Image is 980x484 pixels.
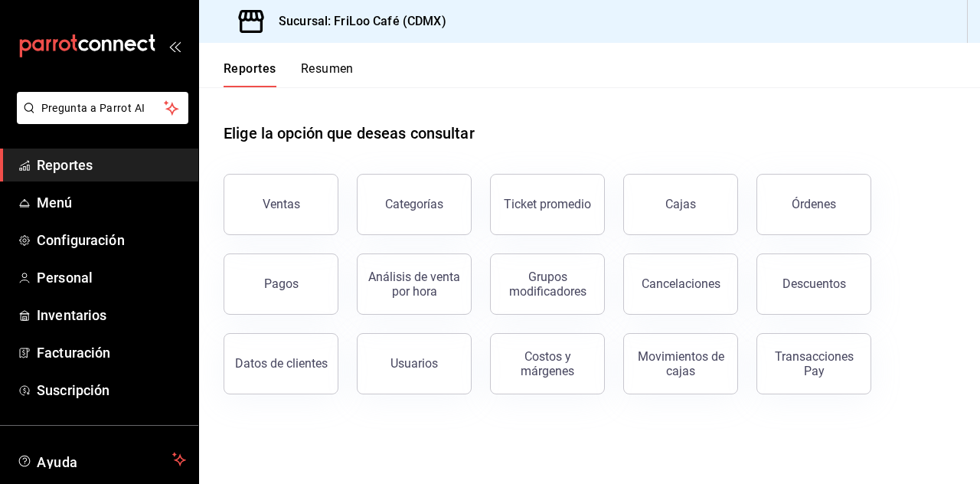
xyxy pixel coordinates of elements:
[37,450,166,469] span: Ayuda
[385,197,443,211] div: Categorías
[17,92,188,124] button: Pregunta a Parrot AI
[224,61,276,87] button: Reportes
[357,174,472,235] button: Categorías
[357,253,472,315] button: Análisis de venta por hora
[37,342,186,363] span: Facturación
[665,197,696,211] div: Cajas
[266,12,446,31] h3: Sucursal: FriLoo Café (CDMX)
[623,333,738,394] button: Movimientos de cajas
[37,267,186,288] span: Personal
[37,155,186,175] span: Reportes
[766,349,861,378] div: Transacciones Pay
[224,253,338,315] button: Pagos
[782,276,846,291] div: Descuentos
[264,276,299,291] div: Pagos
[357,333,472,394] button: Usuarios
[504,197,591,211] div: Ticket promedio
[390,356,438,371] div: Usuarios
[301,61,354,87] button: Resumen
[224,122,475,145] h1: Elige la opción que deseas consultar
[500,270,595,299] div: Grupos modificadores
[224,333,338,394] button: Datos de clientes
[37,380,186,401] span: Suscripción
[37,230,186,250] span: Configuración
[756,333,871,394] button: Transacciones Pay
[37,305,186,325] span: Inventarios
[633,349,728,378] div: Movimientos de cajas
[367,270,462,299] div: Análisis de venta por hora
[623,253,738,315] button: Cancelaciones
[224,61,354,87] div: navigation tabs
[500,349,595,378] div: Costos y márgenes
[41,100,165,116] span: Pregunta a Parrot AI
[490,253,605,315] button: Grupos modificadores
[490,333,605,394] button: Costos y márgenes
[792,197,836,211] div: Órdenes
[224,174,338,235] button: Ventas
[235,356,328,371] div: Datos de clientes
[490,174,605,235] button: Ticket promedio
[11,111,188,127] a: Pregunta a Parrot AI
[168,40,181,52] button: open_drawer_menu
[642,276,720,291] div: Cancelaciones
[37,192,186,213] span: Menú
[623,174,738,235] button: Cajas
[756,253,871,315] button: Descuentos
[263,197,300,211] div: Ventas
[756,174,871,235] button: Órdenes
